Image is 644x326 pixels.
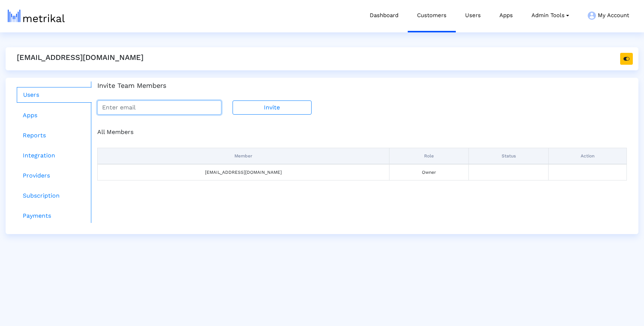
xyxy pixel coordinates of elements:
th: Role [389,148,469,164]
td: Owner [389,164,469,180]
a: Apps [17,108,92,123]
a: Subscription [17,188,92,203]
a: Payments [17,208,92,223]
img: my-account-menu-icon.png [588,12,596,20]
th: Member [98,148,389,164]
a: Providers [17,168,92,183]
button: Invite [233,100,312,115]
th: Status [469,148,549,164]
a: Users [17,87,92,103]
img: metrical-logo-light.png [8,10,65,22]
h4: Invite Team Members [97,81,627,90]
input: Enter email [97,100,221,115]
td: [EMAIL_ADDRESS][DOMAIN_NAME] [98,164,389,180]
th: Action [548,148,626,164]
a: Integration [17,148,92,163]
a: Reports [17,128,92,143]
span: All Members [97,128,133,135]
h5: [EMAIL_ADDRESS][DOMAIN_NAME] [17,53,143,62]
